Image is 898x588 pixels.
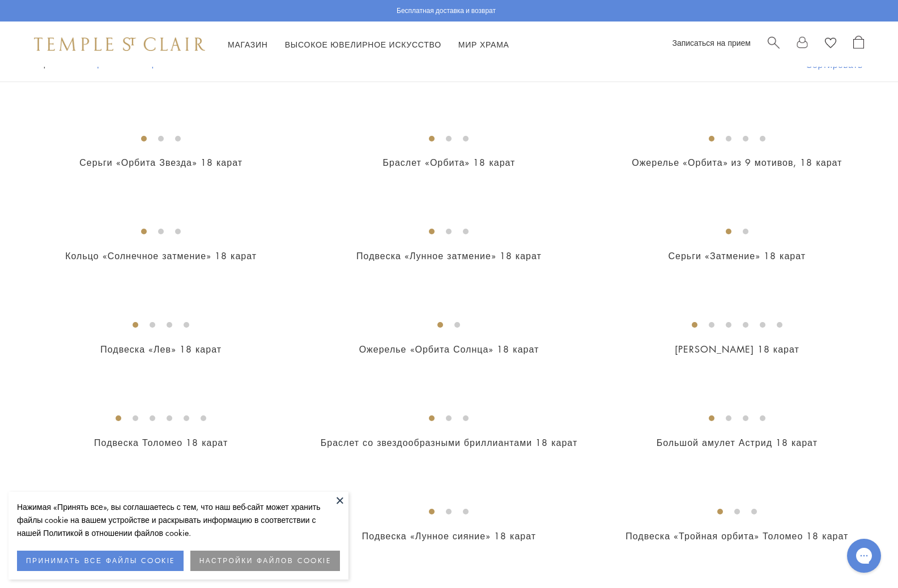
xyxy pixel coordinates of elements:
font: Сортировать [806,59,863,70]
button: НАСТРОЙКИ ФАЙЛОВ COOKIE [190,551,340,571]
a: Браслет «Орбита» 18 карат [383,156,516,169]
a: [PERSON_NAME] 18 карат [675,343,799,355]
font: Нажимая «Принять все», вы соглашаетесь с тем, что наш веб-сайт может хранить файлы cookie на ваше... [17,501,321,538]
a: Серьги «Затмение» 18 карат [669,250,806,262]
button: ПРИНИМАТЬ ВСЕ ФАЙЛЫ COOKIE [17,551,184,571]
a: Ожерелье «Орбита» из 9 мотивов, 18 карат [632,156,842,169]
a: Мир ХрамаМир Храма [458,38,509,50]
font: ПРИНИМАТЬ ВСЕ ФАЙЛЫ COOKIE [26,556,175,565]
a: Подвеска Толомео 18 карат [94,436,228,449]
font: Высокое ювелирное искусство [285,38,441,50]
font: Бесплатная доставка и возврат [397,6,496,15]
a: Подвеска «Лев» 18 карат [100,343,222,355]
img: Храм Сент-Клер [34,37,205,51]
a: Серьги «Орбита Звезда» 18 карат [79,156,242,169]
nav: Основная навигация [228,37,509,51]
iframe: Горгиас чат мессенджер [841,535,887,577]
a: Подвеска «Лунное затмение» 18 карат [356,250,542,262]
a: Большой амулет Астрид 18 карат [657,436,818,449]
a: Открытая сумка для покупок [853,36,864,53]
a: Кольцо «Солнечное затмение» 18 карат [65,250,257,262]
a: Ожерелье «Орбита Солнца» 18 карат [359,343,539,355]
font: Мир Храма [458,38,509,50]
a: Высокое ювелирное искусствоВысокое ювелирное искусство [285,38,441,50]
a: Подвеска «Тройная орбита» Толомео 18 карат [625,530,848,542]
a: МагазинМагазин [228,38,268,50]
a: Записаться на прием [672,37,751,48]
a: Посмотреть список желаний [825,36,836,53]
a: Браслет со звездообразными бриллиантами 18 карат [321,436,577,449]
font: НАСТРОЙКИ ФАЙЛОВ COOKIE [199,556,331,565]
font: Магазин [228,38,268,50]
a: Поиск [768,36,780,53]
a: Подвеска «Лунное сияние» 18 карат [362,530,536,542]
